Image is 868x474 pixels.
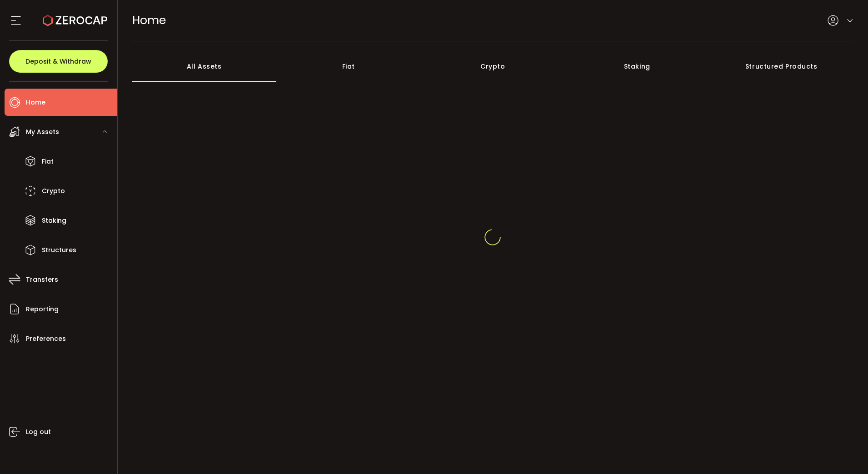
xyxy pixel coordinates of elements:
[26,125,59,139] span: My Assets
[42,155,54,168] span: Fiat
[42,185,65,198] span: Crypto
[9,50,108,73] button: Deposit & Withdraw
[132,50,277,82] div: All Assets
[25,58,91,65] span: Deposit & Withdraw
[421,50,565,82] div: Crypto
[26,273,58,286] span: Transfers
[26,303,59,316] span: Reporting
[26,96,45,109] span: Home
[26,425,51,439] span: Log out
[132,12,166,28] span: Home
[709,50,854,82] div: Structured Products
[26,332,66,345] span: Preferences
[565,50,709,82] div: Staking
[42,244,76,257] span: Structures
[276,50,421,82] div: Fiat
[42,214,66,227] span: Staking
